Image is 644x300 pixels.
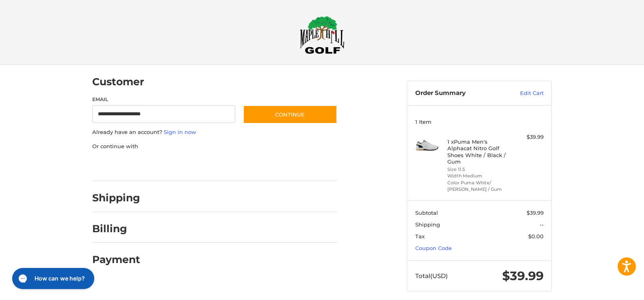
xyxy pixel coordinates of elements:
img: Maple Hill Golf [300,16,345,54]
span: Subtotal [415,209,438,216]
iframe: PayPal-venmo [228,158,288,173]
h2: Shipping [92,192,140,204]
span: Total (USD) [415,272,448,280]
span: $0.00 [528,233,544,240]
label: Email [92,96,235,103]
iframe: Gorgias live chat messenger [8,265,97,292]
h3: Order Summary [415,89,503,97]
li: Width Medium [447,173,510,179]
iframe: PayPal-paylater [158,158,219,173]
a: Sign in now [164,129,196,135]
h2: Payment [92,253,140,266]
p: Or continue with [92,142,337,151]
h2: Billing [92,222,140,235]
h4: 1 x Puma Men's Alphacat Nitro Golf Shoes White / Black / Gum [447,138,510,165]
span: $39.99 [527,209,544,216]
iframe: PayPal-paypal [90,158,151,173]
h2: Customer [92,76,144,88]
li: Size 11.5 [447,166,510,173]
span: Tax [415,233,425,240]
h3: 1 Item [415,119,544,125]
p: Already have an account? [92,128,337,136]
div: $39.99 [512,133,544,141]
a: Edit Cart [503,89,544,97]
span: -- [540,221,544,228]
button: Continue [243,105,337,124]
span: Shipping [415,221,440,228]
li: Color Puma White/ [PERSON_NAME] / Gum [447,179,510,193]
a: Coupon Code [415,245,452,251]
